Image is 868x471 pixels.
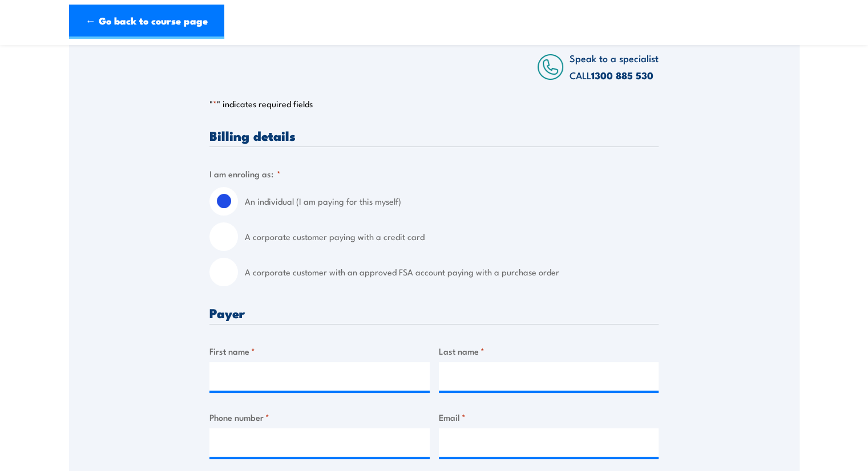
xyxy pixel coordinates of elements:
a: ← Go back to course page [69,5,224,39]
label: Last name [439,344,659,358]
label: Email [439,411,659,424]
label: Phone number [209,411,430,424]
p: " " indicates required fields [209,98,659,109]
label: A corporate customer paying with a credit card [245,222,659,251]
label: First name [209,344,430,358]
legend: I am enroling as: [209,167,281,180]
h3: Payer [209,306,659,319]
label: A corporate customer with an approved FSA account paying with a purchase order [245,258,659,286]
span: Speak to a specialist CALL [570,51,659,82]
a: 1300 885 530 [591,68,653,83]
label: An individual (I am paying for this myself) [245,187,659,216]
h3: Billing details [209,129,659,142]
